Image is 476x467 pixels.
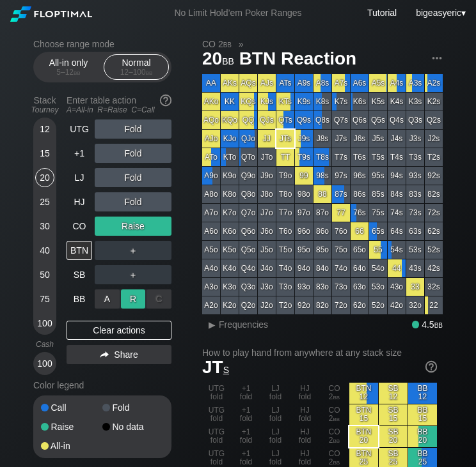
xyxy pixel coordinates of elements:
span: bigeasyeric [416,8,461,18]
div: CO [67,217,92,236]
div: 53o [369,278,387,296]
div: 63s [406,222,424,240]
div: 75 [35,289,54,309]
div: 94o [295,259,313,277]
div: HJ fold [290,404,319,425]
div: 84s [388,185,406,203]
div: 95s [369,167,387,185]
div: C [147,289,171,309]
div: J2s [425,130,443,148]
div: K9o [221,167,239,185]
div: Call [41,403,102,412]
div: 74s [388,204,406,222]
div: Q6o [239,222,257,240]
div: 66 [351,222,369,240]
div: 84o [313,259,331,277]
div: JTs [276,130,294,148]
div: A4o [202,259,220,277]
div: 86s [351,185,369,203]
div: LJ fold [261,383,290,404]
div: +1 fold [232,383,260,404]
div: T7s [332,148,350,166]
div: K4s [388,93,406,111]
div: AQs [239,74,257,92]
div: K6s [351,93,369,111]
div: BB 20 [408,426,437,447]
div: BB 15 [408,404,437,425]
div: K2o [221,296,239,314]
div: SB 20 [379,426,408,447]
div: Clear actions [67,321,171,340]
span: bb [333,392,340,401]
div: 75s [369,204,387,222]
div: Q2o [239,296,257,314]
div: T7o [276,204,294,222]
div: 30 [35,217,54,236]
div: T3o [276,278,294,296]
img: ellipsis.fd386fe8.svg [430,51,444,65]
div: 33 [406,278,424,296]
div: K3o [221,278,239,296]
div: ▸ [203,317,220,332]
div: J4o [258,259,276,277]
div: 63o [351,278,369,296]
div: Q3s [406,111,424,129]
div: All-in [41,441,102,450]
div: LJ fold [261,404,290,425]
div: T3s [406,148,424,166]
div: A3s [406,74,424,92]
span: CO 2 [200,38,234,50]
div: 87o [313,204,331,222]
div: Cash [28,340,61,349]
div: 97o [295,204,313,222]
img: share.864f2f62.svg [100,351,109,358]
div: 53s [406,241,424,259]
div: CO 2 [320,383,349,404]
div: T6o [276,222,294,240]
div: Q8o [239,185,257,203]
div: Q9s [295,111,313,129]
div: J9s [295,130,313,148]
div: A5s [369,74,387,92]
span: bb [223,39,232,49]
div: BB [67,289,92,309]
div: T8s [313,148,331,166]
div: 32o [406,296,424,314]
div: Q4o [239,259,257,277]
div: QJs [258,111,276,129]
div: 43s [406,259,424,277]
div: K4o [221,259,239,277]
div: 100 [35,354,54,373]
span: bb [333,414,340,423]
div: 50 [35,265,54,284]
div: Fold [95,168,171,187]
div: 73s [406,204,424,222]
div: KQs [239,93,257,111]
div: 98o [295,185,313,203]
div: A2o [202,296,220,314]
span: bb [434,319,443,330]
div: Q4s [388,111,406,129]
div: AQo [202,111,220,129]
div: ATo [202,148,220,166]
div: J7o [258,204,276,222]
div: HJ fold [290,426,319,447]
div: K5o [221,241,239,259]
div: 44 [388,259,406,277]
div: KJo [221,130,239,148]
div: J8s [313,130,331,148]
div: 100 [35,314,54,333]
span: BTN Reaction [237,49,359,70]
div: 76s [351,204,369,222]
div: 42o [388,296,406,314]
div: SB 15 [379,404,408,425]
span: bb [333,436,340,445]
span: Frequencies [219,319,268,330]
div: T9o [276,167,294,185]
div: 12 [35,119,54,139]
div: UTG fold [202,383,231,404]
div: T6s [351,148,369,166]
div: T4s [388,148,406,166]
div: JTo [258,148,276,166]
div: 73o [332,278,350,296]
